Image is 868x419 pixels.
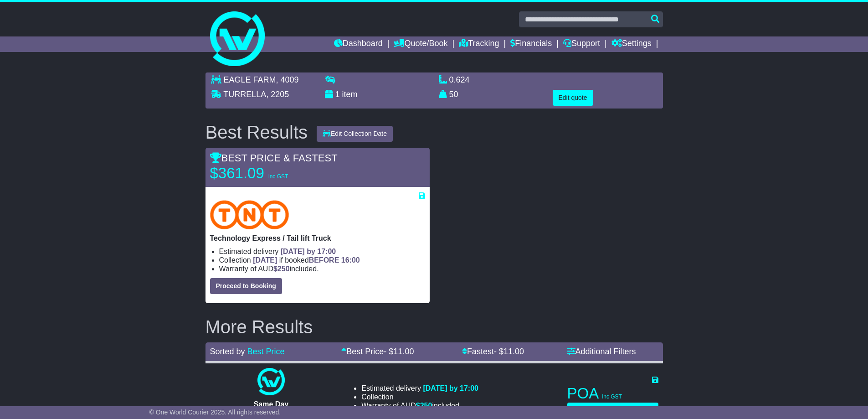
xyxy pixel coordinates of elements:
[210,152,338,164] span: BEST PRICE & FASTEST
[563,36,600,52] a: Support
[224,75,276,84] span: EAGLE FARM
[219,256,425,264] li: Collection
[611,36,652,52] a: Settings
[219,247,425,256] li: Estimated delivery
[317,126,393,142] button: Edit Collection Date
[205,317,663,337] h2: More Results
[335,90,340,99] span: 1
[420,402,432,409] span: 250
[423,384,478,392] span: [DATE] by 17:00
[384,347,414,356] span: - $
[361,401,478,410] li: Warranty of AUD included.
[273,265,290,273] span: $
[510,36,552,52] a: Financials
[416,402,432,409] span: $
[268,173,288,180] span: inc GST
[210,164,324,182] p: $361.09
[253,256,360,264] span: if booked
[247,347,285,356] a: Best Price
[219,264,425,273] li: Warranty of AUD included.
[341,256,360,264] span: 16:00
[281,248,336,255] span: [DATE] by 17:00
[210,347,245,356] span: Sorted by
[459,36,499,52] a: Tracking
[393,347,414,356] span: 11.00
[394,36,447,52] a: Quote/Book
[567,384,658,403] p: POA
[567,403,658,419] button: Proceed to Booking
[266,90,289,99] span: , 2205
[553,90,593,106] button: Edit quote
[277,265,290,273] span: 250
[342,90,358,99] span: item
[449,75,470,84] span: 0.624
[449,90,458,99] span: 50
[602,393,622,400] span: inc GST
[309,256,339,264] span: BEFORE
[253,256,277,264] span: [DATE]
[257,368,285,395] img: One World Courier: Same Day Nationwide(quotes take 0.5-1 hour)
[361,384,478,393] li: Estimated delivery
[567,347,636,356] a: Additional Filters
[210,200,289,229] img: TNT Domestic: Technology Express / Tail lift Truck
[149,409,281,416] span: © One World Courier 2025. All rights reserved.
[341,347,414,356] a: Best Price- $11.00
[210,234,425,243] p: Technology Express / Tail lift Truck
[276,75,299,84] span: , 4009
[494,347,524,356] span: - $
[462,347,524,356] a: Fastest- $11.00
[210,278,282,294] button: Proceed to Booking
[334,36,383,52] a: Dashboard
[201,122,313,142] div: Best Results
[503,347,524,356] span: 11.00
[223,90,266,99] span: TURRELLA
[361,393,478,401] li: Collection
